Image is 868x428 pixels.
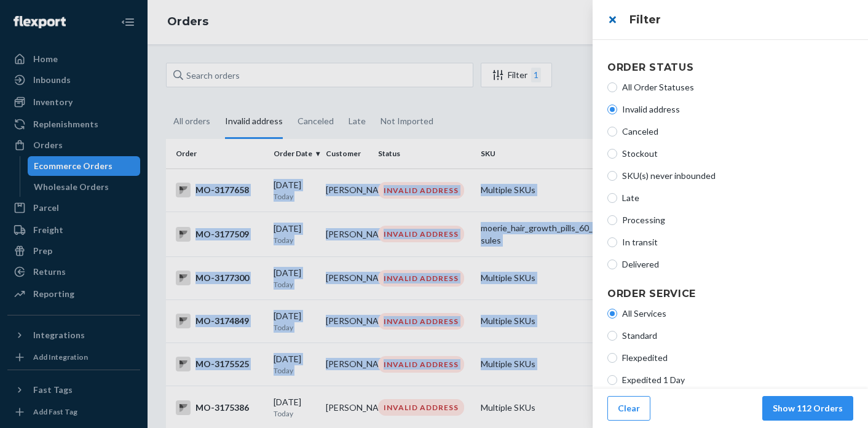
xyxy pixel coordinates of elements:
[607,215,617,225] input: Processing
[622,148,853,160] span: Stockout
[607,396,650,421] button: Clear
[607,287,853,301] h4: Order Service
[622,214,853,226] span: Processing
[607,127,617,137] input: Canceled
[607,309,617,319] input: All Services
[607,331,617,341] input: Standard
[607,82,617,92] input: All Order Statuses
[600,7,625,32] button: close
[607,353,617,363] input: Flexpedited
[622,330,853,342] span: Standard
[622,307,853,320] span: All Services
[607,60,853,75] h4: Order Status
[607,149,617,159] input: Stockout
[622,170,853,182] span: SKU(s) never inbounded
[622,125,853,138] span: Canceled
[622,258,853,271] span: Delivered
[762,396,853,421] button: Show 112 Orders
[607,237,617,247] input: In transit
[607,260,617,269] input: Delivered
[607,375,617,385] input: Expedited 1 Day
[607,105,617,114] input: Invalid address
[622,103,853,116] span: Invalid address
[607,171,617,181] input: SKU(s) never inbounded
[622,81,853,93] span: All Order Statuses
[607,193,617,203] input: Late
[622,374,853,386] span: Expedited 1 Day
[622,352,853,364] span: Flexpedited
[622,192,853,204] span: Late
[622,236,853,248] span: In transit
[629,12,853,28] h3: Filter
